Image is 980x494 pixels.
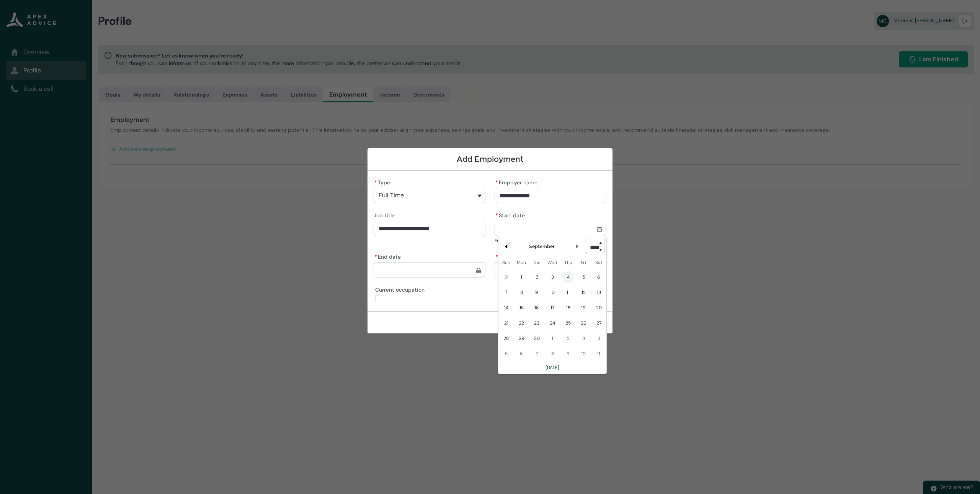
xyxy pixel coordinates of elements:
td: 2025-09-12 [576,285,591,300]
td: 2025-09-06 [591,269,606,285]
span: 18 [562,302,574,314]
abbr: Wednesday [547,259,557,266]
span: 14 [500,302,512,314]
abbr: Friday [581,259,586,266]
abbr: required [374,179,377,186]
div: Format: [DATE] [495,237,606,245]
label: Type [374,177,393,186]
h2: September [529,243,555,250]
span: 2 [531,271,543,283]
span: 13 [593,286,605,299]
span: 20 [593,302,605,314]
span: Full Time [379,192,404,199]
td: 2025-09-05 [576,269,591,285]
span: 6 [593,271,605,283]
td: 2025-09-19 [576,300,591,315]
span: 8 [515,286,528,299]
span: 15 [515,302,528,314]
abbr: Thursday [564,259,572,266]
div: Date picker: September [498,237,607,374]
td: 2025-09-15 [514,300,529,315]
span: 1 [515,271,528,283]
span: 7 [500,286,512,299]
td: 2025-09-14 [498,300,514,315]
span: 11 [562,286,574,299]
td: 2025-09-09 [529,285,544,300]
label: Job title [374,210,398,219]
abbr: Saturday [595,259,603,266]
td: 2025-09-04 [560,269,576,285]
label: Start date [495,210,528,219]
td: 2025-09-08 [514,285,529,300]
td: 2025-09-02 [529,269,544,285]
span: 9 [531,286,543,299]
button: Previous Month [500,240,512,253]
td: 2025-09-17 [544,300,560,315]
h1: Add Employment [374,154,606,164]
td: 2025-09-03 [544,269,560,285]
span: 17 [546,302,559,314]
span: 16 [531,302,543,314]
label: Employer name [495,177,541,186]
td: 2025-09-20 [591,300,606,315]
label: Link to applicant [495,251,545,261]
td: 2025-09-07 [498,285,514,300]
button: Next Month [571,240,583,253]
td: 2025-09-10 [544,285,560,300]
td: 2025-09-16 [529,300,544,315]
abbr: Sunday [502,259,510,266]
abbr: required [495,179,498,186]
td: 2025-09-11 [560,285,576,300]
span: 5 [577,271,590,283]
td: 2025-08-31 [498,269,514,285]
span: 31 [500,271,512,283]
abbr: required [495,253,498,260]
span: 12 [577,286,590,299]
abbr: Monday [517,259,526,266]
label: End date [374,251,404,261]
span: 4 [562,271,574,283]
button: Link to applicant [495,262,606,277]
span: Current occupation [375,284,428,294]
td: 2025-09-13 [591,285,606,300]
span: 3 [546,271,559,283]
abbr: required [495,212,498,219]
button: Type [374,188,485,203]
span: 19 [577,302,590,314]
td: 2025-09-01 [514,269,529,285]
abbr: Tuesday [533,259,541,266]
span: 10 [546,286,559,299]
td: 2025-09-18 [560,300,576,315]
abbr: required [374,253,377,260]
